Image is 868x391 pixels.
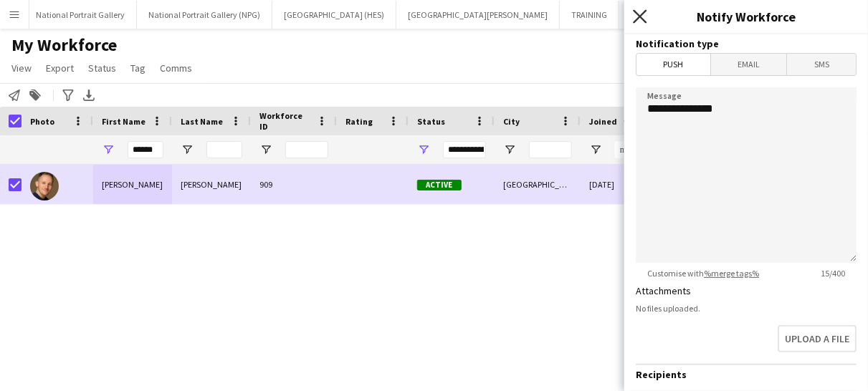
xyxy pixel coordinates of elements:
span: SMS [787,54,856,75]
input: Joined Filter Input [615,141,658,158]
button: National Portrait Gallery (NPG) [137,1,272,29]
span: Workforce ID [259,110,311,132]
div: [GEOGRAPHIC_DATA] [495,165,581,204]
button: Open Filter Menu [417,143,430,156]
span: Status [417,116,445,127]
span: First Name [102,116,146,127]
app-action-btn: Export XLSX [80,87,97,104]
span: Rating [345,116,373,127]
button: Open Filter Menu [102,143,115,156]
div: [PERSON_NAME] [172,165,251,204]
div: [DATE] [581,165,667,204]
a: View [6,59,37,77]
label: Attachments [636,284,691,297]
span: City [503,116,520,127]
button: National Gallery (NG) [619,1,722,29]
button: TRAINING [560,1,619,29]
button: Open Filter Menu [503,143,516,156]
h3: Recipients [636,368,857,381]
input: City Filter Input [529,141,572,158]
app-action-btn: Advanced filters [59,87,77,104]
app-action-btn: Notify workforce [6,87,23,104]
input: First Name Filter Input [128,141,163,158]
button: Open Filter Menu [259,143,272,156]
span: Photo [30,116,54,127]
span: View [11,62,32,74]
span: Status [88,62,116,74]
span: Email [711,54,787,75]
button: [GEOGRAPHIC_DATA] (HES) [272,1,396,29]
h3: Notify Workforce [624,7,868,26]
input: Last Name Filter Input [206,141,242,158]
span: Customise with [636,268,771,279]
button: Open Filter Menu [589,143,602,156]
a: Comms [154,59,198,77]
span: Tag [130,62,146,74]
div: 909 [251,165,337,204]
input: Workforce ID Filter Input [285,141,328,158]
span: Push [636,54,710,75]
span: Active [417,180,462,190]
span: 15 / 400 [809,268,857,279]
button: National Portrait Gallery [24,1,137,29]
div: [PERSON_NAME] [93,165,172,204]
span: My Workforce [11,34,117,56]
app-action-btn: Add to tag [27,87,44,104]
div: No files uploaded. [636,303,857,314]
span: Joined [589,116,617,127]
button: Open Filter Menu [181,143,194,156]
a: Tag [125,59,151,77]
span: Comms [160,62,192,74]
span: Export [46,62,74,74]
a: Status [82,59,122,77]
button: Upload a file [778,325,857,352]
h3: Notification type [636,37,857,50]
a: Export [40,59,80,77]
button: [GEOGRAPHIC_DATA][PERSON_NAME] [396,1,560,29]
a: %merge tags% [704,268,759,279]
span: Last Name [181,116,223,127]
img: Conrad Williamson [30,172,59,201]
